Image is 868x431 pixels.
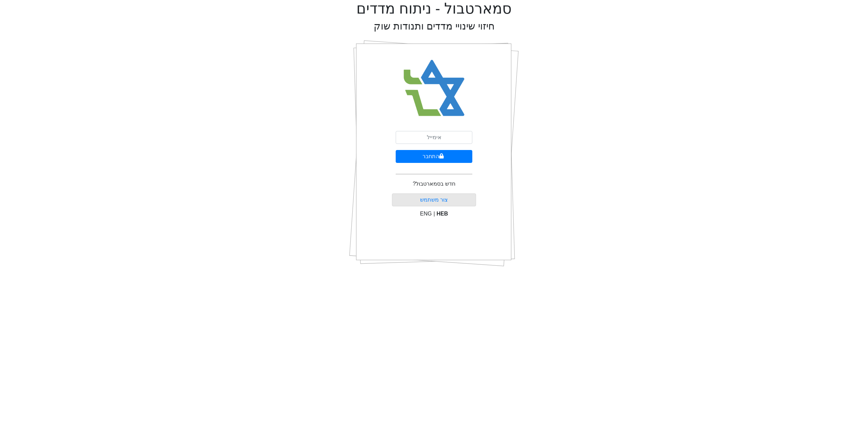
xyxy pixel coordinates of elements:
span: HEB [437,211,448,217]
span: ENG [420,211,432,217]
button: התחבר [396,150,472,163]
a: צור משתמש [420,197,448,203]
button: צור משתמש [392,193,476,206]
img: Smart Bull [397,51,471,126]
p: חדש בסמארטבול? [413,180,455,188]
h2: חיזוי שינויי מדדים ותנודות שוק [374,20,495,32]
input: אימייל [396,131,472,144]
span: | [433,211,435,217]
